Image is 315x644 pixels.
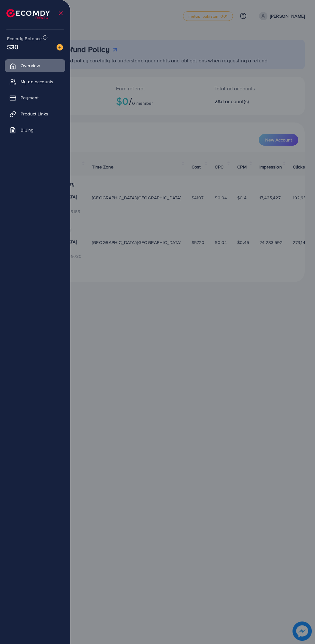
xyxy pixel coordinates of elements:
span: Payment [21,95,39,101]
a: Billing [5,123,65,136]
a: Payment [5,91,65,104]
img: image [57,44,63,50]
a: Product Links [5,107,65,120]
img: logo [6,9,50,19]
a: Overview [5,59,65,72]
span: Overview [21,62,40,69]
span: $30 [7,42,18,51]
span: Billing [21,127,33,133]
a: My ad accounts [5,75,65,88]
span: Product Links [21,111,48,117]
span: My ad accounts [21,78,53,85]
span: Ecomdy Balance [7,35,42,42]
